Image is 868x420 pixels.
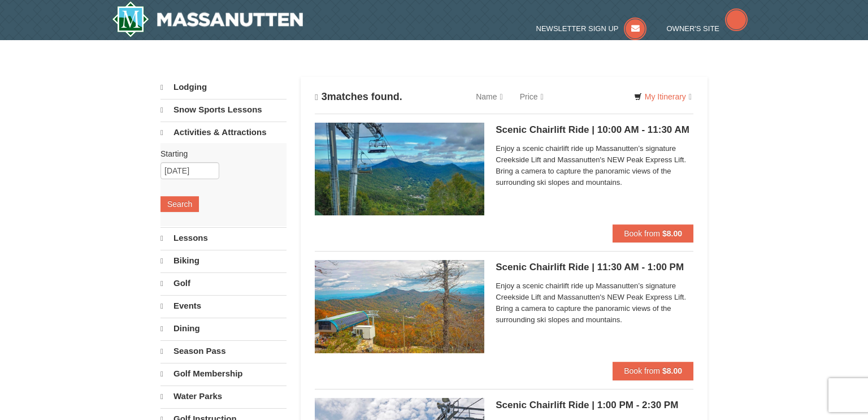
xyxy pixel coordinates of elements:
[160,250,287,271] a: Biking
[511,85,552,108] a: Price
[160,340,287,362] a: Season Pass
[496,143,693,188] span: Enjoy a scenic chairlift ride up Massanutten’s signature Creekside Lift and Massanutten's NEW Pea...
[496,400,693,411] h5: Scenic Chairlift Ride | 1:00 PM - 2:30 PM
[160,363,287,384] a: Golf Membership
[496,280,693,326] span: Enjoy a scenic chairlift ride up Massanutten’s signature Creekside Lift and Massanutten's NEW Pea...
[160,295,287,317] a: Events
[160,122,287,143] a: Activities & Attractions
[627,88,699,105] a: My Itinerary
[496,124,693,136] h5: Scenic Chairlift Ride | 10:00 AM - 11:30 AM
[536,24,619,33] span: Newsletter Sign Up
[496,262,693,273] h5: Scenic Chairlift Ride | 11:30 AM - 1:00 PM
[112,1,303,37] img: Massanutten Resort Logo
[160,99,287,120] a: Snow Sports Lessons
[613,224,693,243] button: Book from $8.00
[160,318,287,339] a: Dining
[613,362,693,380] button: Book from $8.00
[667,24,748,33] a: Owner's Site
[536,24,647,33] a: Newsletter Sign Up
[160,77,287,98] a: Lodging
[662,366,682,375] strong: $8.00
[624,229,660,238] span: Book from
[160,386,287,407] a: Water Parks
[160,227,287,249] a: Lessons
[467,85,511,108] a: Name
[160,148,278,159] label: Starting
[315,91,402,103] h4: matches found.
[160,272,287,294] a: Golf
[322,91,327,102] span: 3
[662,229,682,238] strong: $8.00
[667,24,720,33] span: Owner's Site
[112,1,303,37] a: Massanutten Resort
[624,366,660,375] span: Book from
[315,260,484,353] img: 24896431-13-a88f1aaf.jpg
[160,196,199,212] button: Search
[315,123,484,215] img: 24896431-1-a2e2611b.jpg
